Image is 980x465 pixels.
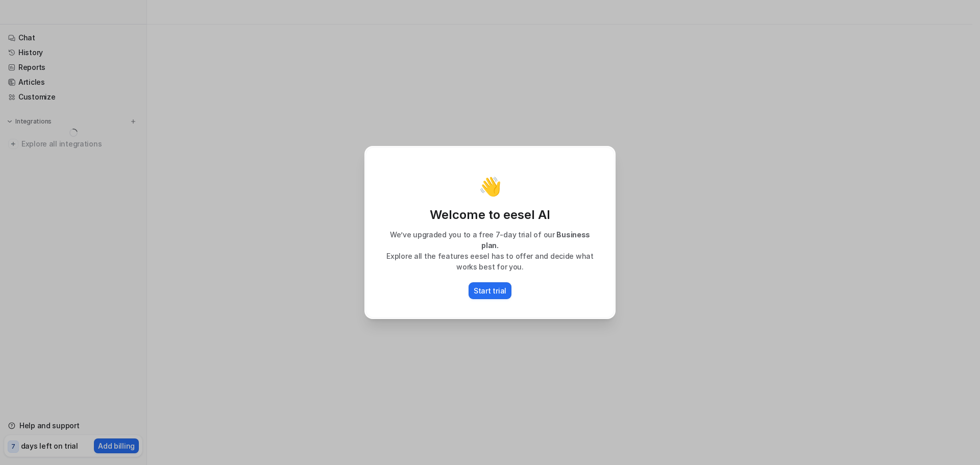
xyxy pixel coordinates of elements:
button: Start trial [469,282,511,299]
p: 👋 [479,176,502,197]
p: Explore all the features eesel has to offer and decide what works best for you. [376,251,604,272]
p: Start trial [474,285,506,296]
p: We’ve upgraded you to a free 7-day trial of our [376,229,604,251]
p: Welcome to eesel AI [376,207,604,223]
